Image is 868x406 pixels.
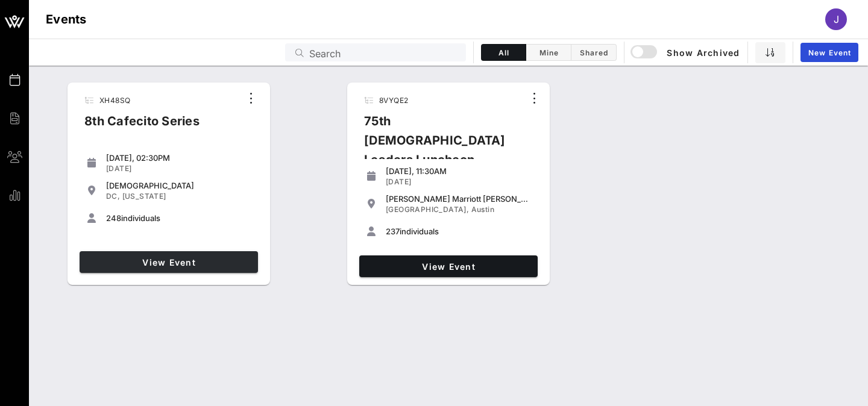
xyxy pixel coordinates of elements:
[800,43,858,62] a: New Event
[106,213,253,223] div: individuals
[386,194,533,204] div: [PERSON_NAME] Marriott [PERSON_NAME]
[579,48,609,57] span: Shared
[386,226,533,236] div: individuals
[354,111,524,198] div: 75th [DEMOGRAPHIC_DATA] Leaders Luncheon Series
[364,261,533,272] span: View Event
[106,192,120,201] span: DC,
[526,44,571,61] button: Mine
[359,255,538,277] a: View Event
[106,153,253,163] div: [DATE], 02:30PM
[571,44,617,61] button: Shared
[632,45,740,60] span: Show Archived
[481,44,526,61] button: All
[386,166,533,176] div: [DATE], 11:30AM
[106,213,121,223] span: 248
[632,42,740,63] button: Show Archived
[489,48,518,57] span: All
[471,205,494,214] span: Austin
[99,96,130,105] span: XH48SQ
[80,251,258,273] a: View Event
[533,48,564,57] span: Mine
[386,205,469,214] span: [GEOGRAPHIC_DATA],
[808,48,851,57] span: New Event
[106,181,253,190] div: [DEMOGRAPHIC_DATA]
[84,257,253,267] span: View Event
[75,111,209,140] div: 8th Cafecito Series
[834,13,839,25] span: J
[379,96,408,105] span: 8VYQE2
[106,164,253,173] div: [DATE]
[122,192,166,201] span: [US_STATE]
[386,226,400,236] span: 237
[46,10,87,29] h1: Events
[386,177,533,187] div: [DATE]
[825,8,847,30] div: J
